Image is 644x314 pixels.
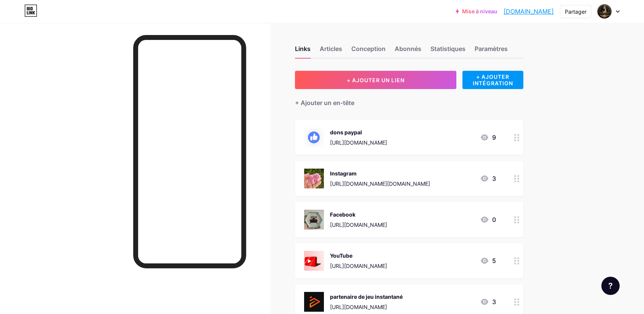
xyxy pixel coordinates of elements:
font: [URL][DOMAIN_NAME] [330,222,387,228]
font: dons paypal [330,129,362,135]
font: Statistiques [430,45,465,53]
font: + AJOUTER INTÉGRATION [473,73,513,86]
font: Abonnés [395,45,421,53]
font: 0 [492,216,496,223]
font: [URL][DOMAIN_NAME][DOMAIN_NAME] [330,180,430,187]
a: [DOMAIN_NAME] [504,7,554,16]
font: [DOMAIN_NAME] [504,8,554,15]
font: [URL][DOMAIN_NAME] [330,263,387,269]
font: Links [295,45,311,53]
font: YouTube [330,252,352,259]
font: Conception [351,45,386,53]
button: + AJOUTER UN LIEN [295,71,457,89]
font: Mise à niveau [462,8,497,14]
font: Paramètres [475,45,508,53]
font: 5 [492,257,496,265]
font: 3 [492,298,496,306]
img: dons paypal [304,128,324,147]
font: [URL][DOMAIN_NAME] [330,304,387,310]
img: Légion des pixels [597,4,612,19]
font: + AJOUTER UN LIEN [347,77,405,83]
img: Instagram [304,169,324,188]
font: 9 [492,134,496,141]
font: Instagram [330,170,357,177]
font: [URL][DOMAIN_NAME] [330,139,387,146]
font: 3 [492,175,496,182]
img: Facebook [304,210,324,230]
font: Facebook [330,211,355,218]
font: Partager [565,8,587,15]
img: YouTube [304,251,324,271]
font: + Ajouter un en-tête [295,99,354,107]
font: Articles [320,45,342,53]
font: partenaire de jeu instantané [330,293,403,300]
img: partenaire de jeu instantané [304,292,324,312]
